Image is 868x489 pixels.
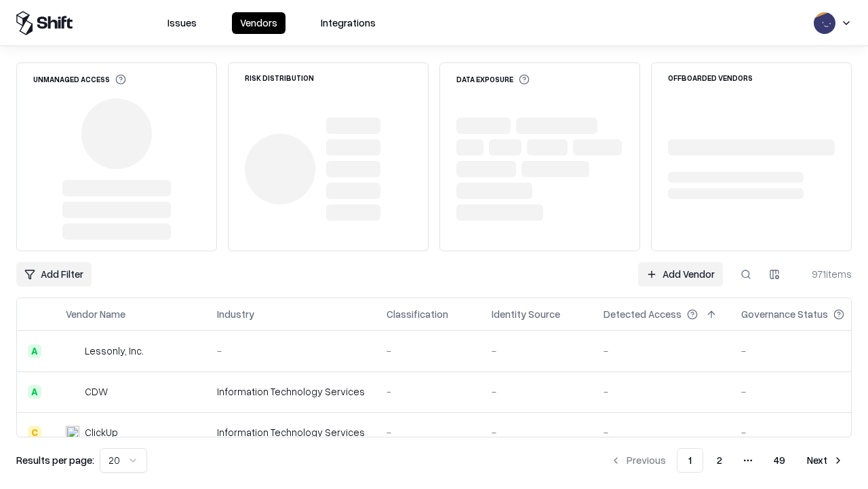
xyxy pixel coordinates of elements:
[66,307,125,321] div: Vendor Name
[763,448,796,473] button: 49
[604,344,719,358] div: -
[66,426,79,439] img: ClickUp
[741,344,866,358] div: -
[217,384,365,399] div: Information Technology Services
[232,12,285,34] button: Vendors
[668,74,753,81] div: Offboarded Vendors
[638,262,723,287] a: Add Vendor
[387,344,470,358] div: -
[492,307,560,321] div: Identity Source
[604,384,719,399] div: -
[245,74,314,81] div: Risk Distribution
[66,344,79,358] img: Lessonly, Inc.
[217,344,365,358] div: -
[741,307,828,321] div: Governance Status
[706,448,733,473] button: 2
[16,262,92,287] button: Add Filter
[28,426,41,439] div: C
[85,344,144,358] div: Lessonly, Inc.
[66,385,79,399] img: CDW
[492,344,582,358] div: -
[85,425,118,439] div: ClickUp
[159,12,205,34] button: Issues
[313,12,384,34] button: Integrations
[604,425,719,439] div: -
[387,384,470,399] div: -
[677,448,703,473] button: 1
[797,267,852,281] div: 971 items
[28,344,41,358] div: A
[741,425,866,439] div: -
[492,384,582,399] div: -
[16,453,94,467] p: Results per page:
[799,448,852,473] button: Next
[85,384,108,399] div: CDW
[456,74,530,85] div: Data Exposure
[604,307,682,321] div: Detected Access
[387,425,470,439] div: -
[217,307,254,321] div: Industry
[217,425,365,439] div: Information Technology Services
[33,74,126,85] div: Unmanaged Access
[741,384,866,399] div: -
[28,385,41,399] div: A
[492,425,582,439] div: -
[602,448,852,473] nav: pagination
[387,307,448,321] div: Classification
